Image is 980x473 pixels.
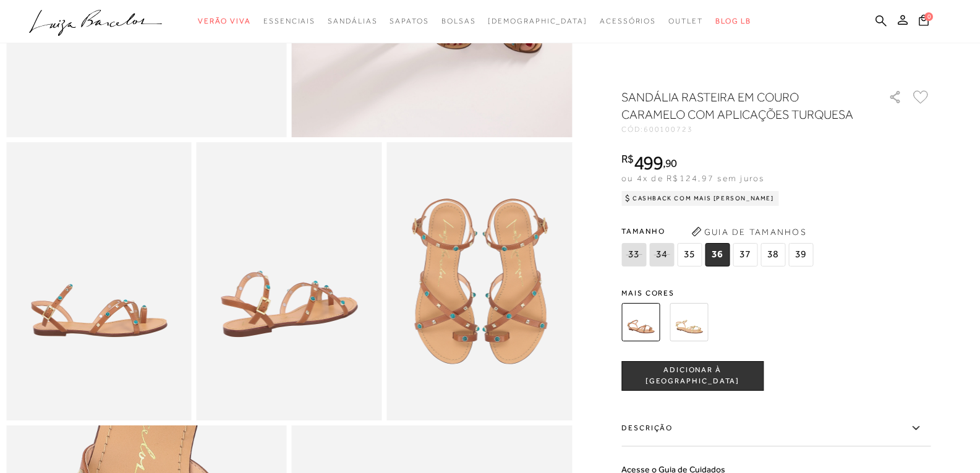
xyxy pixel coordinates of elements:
label: Descrição [621,411,931,446]
span: Sandálias [328,17,377,25]
span: Essenciais [263,17,315,25]
img: SANDÁLIA RASTEIRA EM METALIZADO OURO COM APLICAÇÕES MULTICOR [670,303,708,341]
img: image [197,142,382,420]
span: [DEMOGRAPHIC_DATA] [488,17,587,25]
span: 36 [705,243,730,266]
span: 39 [788,243,813,266]
a: BLOG LB [715,10,751,33]
div: CÓD: [621,126,869,133]
span: BLOG LB [715,17,751,25]
i: R$ [621,153,634,164]
img: image [386,142,572,420]
span: Mais cores [621,289,931,297]
span: Outlet [668,17,703,25]
span: ou 4x de R$124,97 sem juros [621,173,764,183]
a: categoryNavScreenReaderText [328,10,377,33]
span: 37 [733,243,757,266]
span: Tamanho [621,222,816,241]
span: 600100723 [644,125,693,134]
button: Guia de Tamanhos [687,222,811,242]
a: categoryNavScreenReaderText [263,10,315,33]
span: 0 [924,12,933,21]
span: ADICIONAR À [GEOGRAPHIC_DATA] [622,365,763,386]
span: Bolsas [441,17,476,25]
i: , [663,158,677,169]
span: Sapatos [390,17,428,25]
span: 38 [761,243,785,266]
span: Acessórios [600,17,656,25]
a: categoryNavScreenReaderText [600,10,656,33]
a: categoryNavScreenReaderText [668,10,703,33]
a: categoryNavScreenReaderText [441,10,476,33]
span: 35 [677,243,702,266]
span: 34 [649,243,674,266]
img: image [6,142,192,420]
span: 499 [634,151,663,174]
button: 0 [915,14,932,30]
div: Cashback com Mais [PERSON_NAME] [621,191,779,206]
span: 90 [665,156,677,169]
a: noSubCategoriesText [488,10,587,33]
button: ADICIONAR À [GEOGRAPHIC_DATA] [621,361,764,391]
span: 33 [621,243,646,266]
a: categoryNavScreenReaderText [390,10,428,33]
span: Verão Viva [198,17,251,25]
img: SANDÁLIA RASTEIRA EM COURO CARAMELO COM APLICAÇÕES TURQUESA [621,303,660,341]
a: categoryNavScreenReaderText [198,10,251,33]
h1: SANDÁLIA RASTEIRA EM COURO CARAMELO COM APLICAÇÕES TURQUESA [621,88,853,123]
